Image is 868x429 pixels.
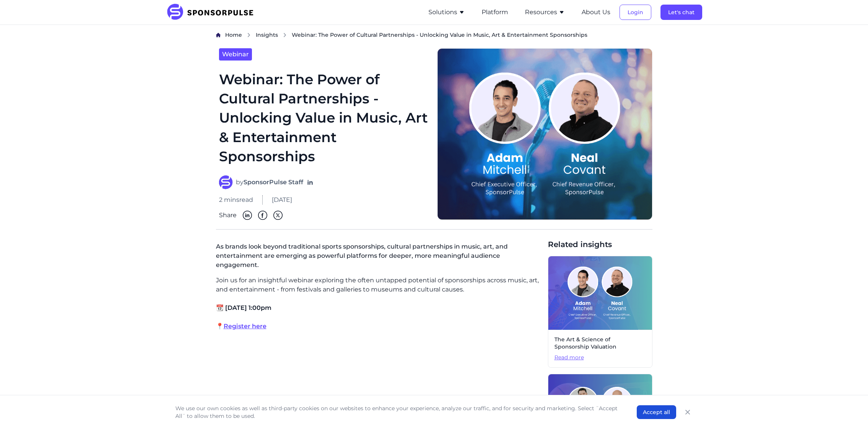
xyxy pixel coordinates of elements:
strong: SponsorPulse Staff [244,178,303,186]
a: Platform [482,9,508,16]
span: 2 mins read [219,195,253,205]
a: Webinar [219,48,252,61]
span: The Art & Science of Sponsorship Valuation [554,336,646,351]
button: Close [682,407,693,418]
span: Webinar: The Power of Cultural Partnerships - Unlocking Value in Music, Art & Entertainment Spons... [292,31,587,39]
button: Platform [482,8,508,17]
img: Twitter [273,211,283,220]
span: Insights [256,31,278,38]
a: Home [225,31,242,39]
img: Facebook [258,211,267,220]
a: Let's chat [660,9,702,16]
img: chevron right [283,33,287,38]
p: As brands look beyond traditional sports sponsorships, cultural partnerships in music, art, and e... [216,239,542,276]
a: The Art & Science of Sponsorship ValuationRead more [548,256,652,368]
img: On-Demand-Webinar Cover Image [548,256,652,330]
span: Related insights [548,239,652,250]
button: Accept all [637,405,676,419]
span: Read more [554,354,646,362]
a: Insights [256,31,278,39]
span: Home [225,31,242,38]
img: Webinar header image [437,48,652,220]
a: Register here [224,323,266,330]
img: SponsorPulse [166,4,259,21]
img: SponsorPulse Staff [219,175,233,189]
button: About Us [582,8,610,17]
p: We use our own cookies as well as third-party cookies on our websites to enhance your experience,... [175,404,621,420]
p: Join us for an insightful webinar exploring the often untapped potential of sponsorships across m... [216,276,542,294]
h1: Webinar: The Power of Cultural Partnerships - Unlocking Value in Music, Art & Entertainment Spons... [219,70,428,166]
a: About Us [582,9,610,16]
span: 📍 [216,323,224,330]
button: Solutions [428,8,465,17]
span: Share [219,211,237,220]
img: Linkedin [243,211,252,220]
a: Follow on LinkedIn [306,178,314,186]
img: chevron right [247,33,251,38]
span: 📆 [DATE] 1:00pm [216,304,271,311]
img: Home [216,33,221,38]
button: Resources [525,8,565,17]
button: Login [620,5,651,20]
button: Let's chat [660,5,702,20]
span: by [236,178,303,187]
a: Login [620,9,651,16]
span: [DATE] [272,195,292,205]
